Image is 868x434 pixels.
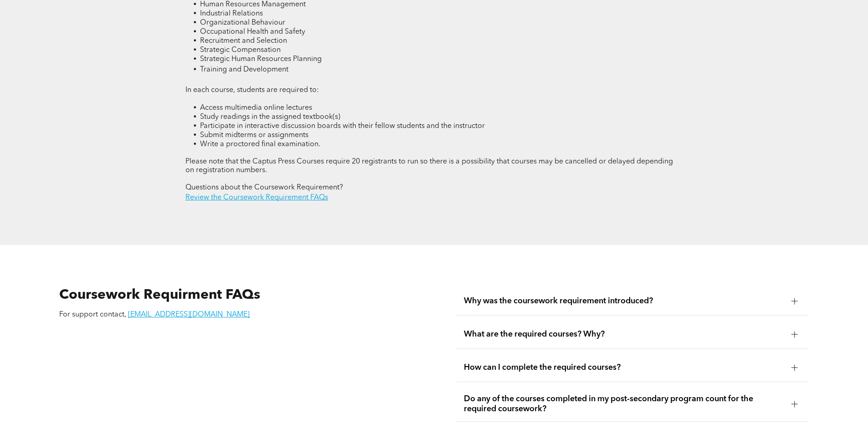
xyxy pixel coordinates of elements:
span: Participate in interactive discussion boards with their fellow students and the instructor [200,123,485,130]
span: Strategic Human Resources Planning [200,56,322,63]
span: Access multimedia online lectures [200,104,312,112]
span: What are the required courses? Why? [464,329,784,339]
span: Occupational Health and Safety [200,28,305,36]
span: Questions about the Coursework Requirement? [185,184,343,191]
span: Please note that the Captus Press Courses require 20 registrants to run so there is a possibility... [185,158,673,174]
a: [EMAIL_ADDRESS][DOMAIN_NAME] [128,311,250,318]
span: For support contact, [59,311,126,318]
span: Do any of the courses completed in my post-secondary program count for the required coursework? [464,394,784,414]
span: Coursework Requirment FAQs [59,288,260,302]
span: In each course, students are required to: [185,87,319,94]
span: Recruitment and Selection [200,37,287,45]
span: Industrial Relations [200,10,263,17]
a: Review the Coursework Requirement FAQs [185,194,328,201]
span: Human Resources Management [200,1,306,8]
span: Write a proctored final examination. [200,141,320,148]
span: Training and Development [200,66,288,73]
span: Study readings in the assigned textbook(s) [200,113,340,121]
span: Submit midterms or assignments [200,132,308,139]
span: How can I complete the required courses? [464,363,784,373]
span: Why was the coursework requirement introduced? [464,296,784,306]
span: Organizational Behaviour [200,19,285,26]
span: Strategic Compensation [200,46,281,54]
